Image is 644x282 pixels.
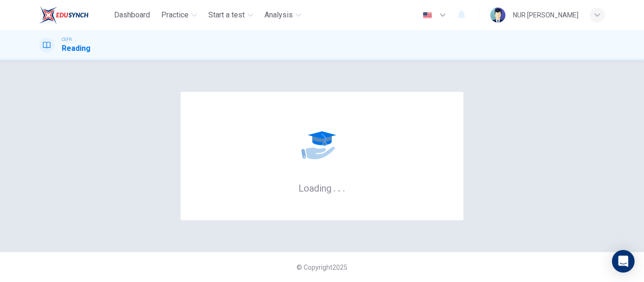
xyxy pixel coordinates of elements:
h1: Reading [62,43,91,54]
h6: . [342,179,346,195]
span: © Copyright 2025 [297,264,347,271]
div: Open Intercom Messenger [612,250,635,273]
button: Practice [157,7,201,24]
img: en [421,12,433,19]
h6: . [333,179,336,195]
span: Practice [161,9,189,21]
span: Start a test [208,9,245,21]
h6: . [338,179,341,195]
img: EduSynch logo [39,6,89,24]
button: Start a test [205,7,257,24]
a: EduSynch logo [39,6,110,24]
span: CEFR [62,36,72,43]
h6: Loading [298,182,346,194]
span: Analysis [264,9,293,21]
span: Dashboard [114,9,150,21]
button: Analysis [261,7,305,24]
img: Profile picture [490,8,505,23]
button: Dashboard [110,7,154,24]
div: NUR [PERSON_NAME] [513,9,578,21]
